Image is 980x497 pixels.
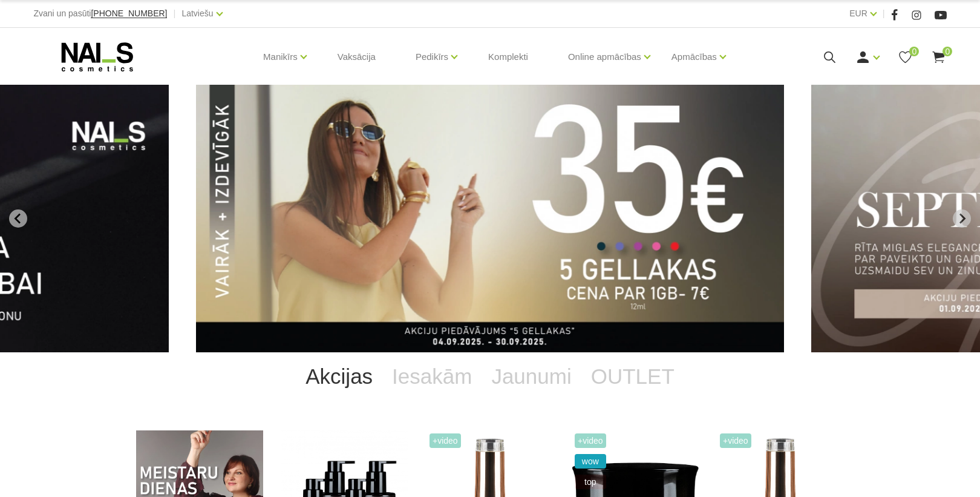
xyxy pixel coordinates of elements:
[181,6,213,21] a: Latviešu
[263,33,298,81] a: Manikīrs
[581,352,684,401] a: OUTLET
[482,352,581,401] a: Jaunumi
[9,209,27,228] button: Go to last slide
[479,28,538,86] a: Komplekti
[849,6,867,21] a: EUR
[720,433,751,448] span: +Video
[296,352,382,401] a: Akcijas
[91,9,167,18] a: [PHONE_NUMBER]
[34,6,168,21] div: Zvani un pasūti
[575,454,606,469] span: wow
[568,33,641,81] a: Online apmācības
[575,433,606,448] span: +Video
[953,209,971,228] button: Next slide
[173,6,175,21] span: |
[416,33,448,81] a: Pedikīrs
[909,47,919,56] span: 0
[382,352,482,401] a: Iesakām
[931,50,946,65] a: 0
[196,85,784,352] li: 1 of 12
[328,28,385,86] a: Vaksācija
[430,433,461,448] span: +Video
[883,6,885,21] span: |
[942,47,952,56] span: 0
[898,50,913,65] a: 0
[575,475,606,489] span: top
[91,8,167,18] span: [PHONE_NUMBER]
[671,33,717,81] a: Apmācības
